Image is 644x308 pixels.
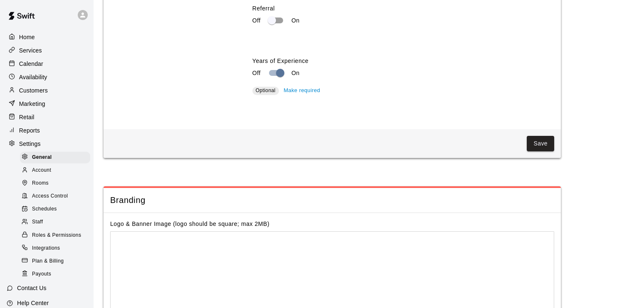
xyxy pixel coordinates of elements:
[20,243,90,254] div: Integrations
[32,231,81,240] span: Roles & Permissions
[32,218,43,226] span: Staff
[20,255,94,268] a: Plan & Billing
[19,86,48,95] p: Customers
[20,151,94,164] a: General
[281,84,322,97] button: Make required
[32,192,68,200] span: Access Control
[20,190,94,203] a: Access Control
[7,111,87,123] a: Retail
[19,60,43,68] p: Calendar
[19,140,41,148] p: Settings
[19,100,45,108] p: Marketing
[20,268,90,280] div: Payouts
[7,124,87,137] a: Reports
[7,71,87,83] a: Availability
[252,16,261,25] p: Off
[32,153,52,162] span: General
[17,299,49,307] p: Help Center
[20,255,90,267] div: Plan & Billing
[32,179,49,188] span: Rooms
[17,284,47,292] p: Contact Us
[32,205,57,213] span: Schedules
[19,73,47,81] p: Availability
[20,203,90,215] div: Schedules
[291,69,300,78] p: On
[19,113,35,121] p: Retail
[110,220,269,227] label: Logo & Banner Image (logo should be square; max 2MB)
[19,33,35,41] p: Home
[7,138,87,150] a: Settings
[20,177,94,190] a: Rooms
[20,165,90,176] div: Account
[252,69,261,78] p: Off
[20,190,90,202] div: Access Control
[19,46,42,55] p: Services
[7,98,87,110] a: Marketing
[20,216,94,229] a: Staff
[20,178,90,189] div: Rooms
[20,242,94,255] a: Integrations
[20,203,94,216] a: Schedules
[291,16,300,25] p: On
[32,257,64,265] span: Plan & Billing
[20,268,94,280] a: Payouts
[20,216,90,228] div: Staff
[20,152,90,163] div: General
[252,57,554,65] label: Years of Experience
[20,229,94,242] a: Roles & Permissions
[32,270,51,278] span: Payouts
[19,126,40,135] p: Reports
[7,31,87,43] a: Home
[7,84,87,97] a: Customers
[7,44,87,57] a: Services
[110,195,554,206] span: Branding
[252,4,554,13] label: Referral
[32,166,51,175] span: Account
[527,136,554,151] button: Save
[20,230,90,241] div: Roles & Permissions
[7,58,87,70] a: Calendar
[20,164,94,177] a: Account
[256,88,276,93] span: Optional
[32,244,60,253] span: Integrations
